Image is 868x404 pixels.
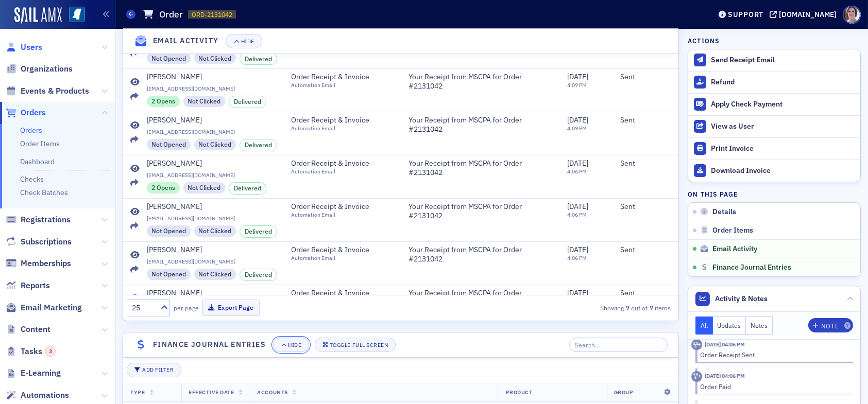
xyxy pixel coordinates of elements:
span: Order Receipt & Invoice [292,245,385,255]
div: [PERSON_NAME] [147,245,202,255]
a: [PERSON_NAME] [147,116,277,125]
a: Order Receipt & InvoiceAutomation Email [292,245,395,261]
span: [EMAIL_ADDRESS][DOMAIN_NAME] [147,258,277,265]
button: Add Filter [127,363,181,377]
time: 7/1/2025 04:06 PM [705,341,745,348]
span: [DATE] [567,115,588,125]
span: Order Receipt & Invoice [292,73,385,82]
time: 4:06 PM [567,254,587,261]
button: View as User [688,115,860,137]
div: 2 Opens [147,96,180,107]
div: Support [728,10,763,19]
a: Order Receipt & InvoiceAutomation Email [292,73,395,89]
button: [DOMAIN_NAME] [770,11,840,18]
a: Order Receipt & InvoiceAutomation Email [292,159,395,175]
button: Apply Check Payment [688,93,860,115]
span: Reports [21,280,50,291]
h4: On this page [688,189,861,199]
a: [PERSON_NAME] [147,245,277,255]
button: Export Page [202,300,260,315]
button: All [695,317,713,335]
a: Organizations [6,63,73,75]
img: SailAMX [14,7,62,24]
div: Not Clicked [194,52,236,64]
span: Automations [21,390,69,401]
a: [PERSON_NAME] [147,289,277,298]
div: Automation Email [292,168,385,175]
a: Print Invoice [688,137,860,160]
div: Showing out of items [497,303,671,312]
div: Sent [620,116,671,125]
a: Events & Products [6,85,89,97]
a: Check Batches [20,188,68,197]
span: [EMAIL_ADDRESS][DOMAIN_NAME] [147,85,277,92]
span: [DATE] [567,245,588,254]
a: Download Invoice [688,160,860,182]
button: Updates [713,317,746,335]
a: [PERSON_NAME] [147,73,277,82]
span: Your Receipt from MSCPA for Order #2131042 [409,202,553,220]
div: Automation Email [292,125,385,132]
span: Email Activity [712,244,757,254]
div: Not Clicked [194,139,236,150]
a: Email Marketing [6,302,82,313]
span: Type [130,389,145,396]
span: Activity & Notes [716,293,768,304]
div: Print Invoice [711,144,855,153]
a: Tasks3 [6,346,56,357]
span: Order Receipt & Invoice [292,202,385,212]
button: Send Receipt Email [688,49,860,71]
div: Sent [620,73,671,82]
h4: Finance Journal Entries [153,339,266,350]
label: per page [174,303,199,312]
div: Automation Email [292,212,385,218]
a: Automations [6,390,69,401]
span: Your Receipt from MSCPA for Order #2131042 [409,159,553,177]
div: Download Invoice [711,166,855,175]
div: [PERSON_NAME] [147,73,202,82]
h1: Order [159,8,183,21]
button: Note [808,318,853,332]
div: Not Opened [147,139,191,150]
h4: Actions [688,36,720,45]
div: [PERSON_NAME] [147,289,202,298]
span: Order Receipt & Invoice [292,116,385,125]
button: Toggle Full Screen [315,338,396,352]
span: [EMAIL_ADDRESS][DOMAIN_NAME] [147,215,277,222]
div: Delivered [240,139,277,151]
div: Hide [288,342,301,348]
button: Refund [688,71,860,93]
a: View Homepage [62,7,85,24]
div: Send Receipt Email [711,56,855,65]
span: Subscriptions [21,236,72,248]
span: Group [614,389,634,396]
input: Search… [569,338,668,352]
span: Registrations [21,214,71,225]
div: Activity [691,339,702,350]
span: ORD-2131042 [192,10,232,19]
div: View as User [711,122,855,131]
span: Accounts [257,389,287,396]
div: [PERSON_NAME] [147,202,202,212]
button: Hide [273,338,309,352]
div: Hide [241,39,254,44]
a: Content [6,324,50,335]
a: [PERSON_NAME] [147,202,277,212]
div: 2 Opens [147,182,180,194]
div: Sent [620,245,671,255]
a: Registrations [6,214,71,225]
span: Orders [21,107,46,118]
div: Apply Check Payment [711,100,855,109]
a: Orders [6,107,46,118]
div: Delivered [229,182,266,195]
a: Dashboard [20,157,55,166]
div: Not Clicked [183,182,226,194]
strong: 7 [648,303,655,312]
time: 4:09 PM [567,125,587,132]
span: Details [712,207,736,217]
img: SailAMX [69,7,85,23]
time: 4:06 PM [567,211,587,218]
div: [DOMAIN_NAME] [779,10,837,19]
a: Order Items [20,139,60,148]
span: Order Receipt & Invoice [292,159,385,168]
